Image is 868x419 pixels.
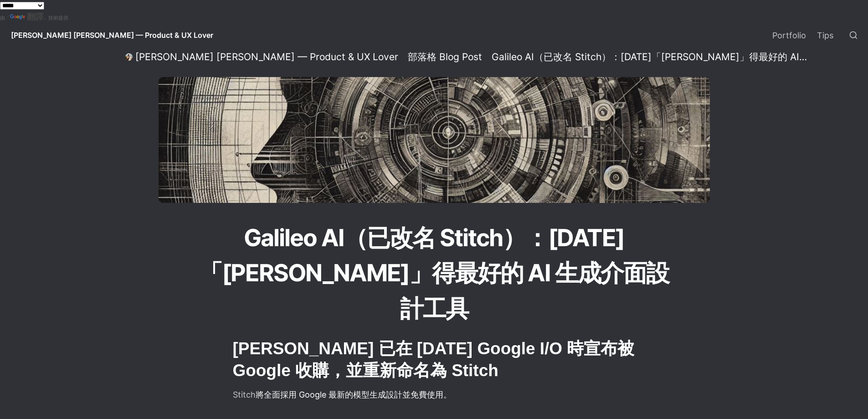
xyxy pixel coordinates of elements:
div: Galileo AI（已改名 Stitch）：[DATE]「[PERSON_NAME]」得最好的 AI 生成介面設計工具 [492,51,809,63]
h1: Galileo AI（已改名 Stitch）：[DATE]「[PERSON_NAME]」得最好的 AI 生成介面設計工具 [188,219,680,327]
a: [PERSON_NAME] [PERSON_NAME] — Product & UX Lover [4,22,221,48]
a: Tips [812,22,839,48]
a: [PERSON_NAME] [PERSON_NAME] — Product & UX Lover [123,52,401,62]
img: Google 翻譯 [10,14,27,21]
img: Galileo AI（已改名 Stitch）：2024 年「平衡」得最好的 AI 生成介面設計工具 [159,77,710,203]
p: 將全面採用 Google 最新的模型生成設計並免費使用。 [232,387,637,402]
span: [PERSON_NAME] [PERSON_NAME] — Product & UX Lover [11,31,213,40]
a: Stitch [233,390,256,399]
a: 翻譯 [10,12,43,21]
a: Portfolio [767,22,812,48]
span: / [402,53,404,61]
div: [PERSON_NAME] [PERSON_NAME] — Product & UX Lover [135,51,398,63]
span: / [486,53,488,61]
div: 部落格 Blog Post [408,51,482,63]
h2: [PERSON_NAME] 已在 [DATE] Google I/O 時宣布被 Google 收購，並重新命名為 Stitch [232,336,637,383]
img: Daniel Lee — Product & UX Lover [125,53,133,61]
a: Galileo AI（已改名 Stitch）：[DATE]「[PERSON_NAME]」得最好的 AI 生成介面設計工具 [489,52,812,62]
a: 部落格 Blog Post [405,52,485,62]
